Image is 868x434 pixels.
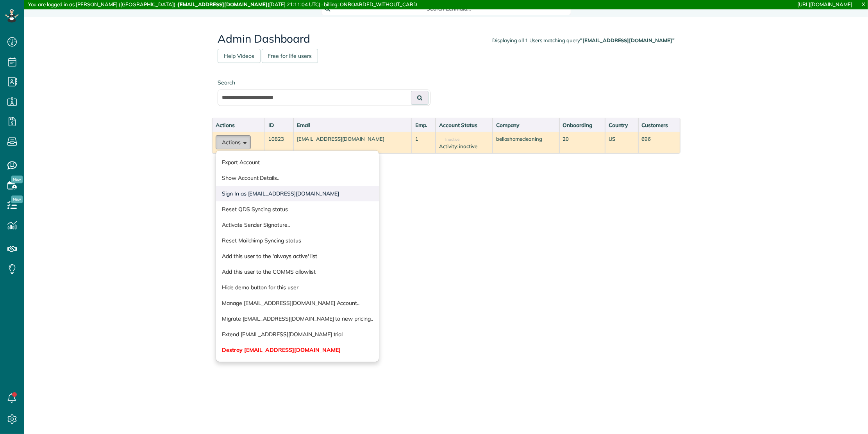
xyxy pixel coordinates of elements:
td: 10823 [265,132,293,153]
div: Emp. [415,121,432,129]
a: Show Account Details.. [216,170,379,186]
a: [URL][DOMAIN_NAME] [798,1,852,7]
div: Email [297,121,408,129]
td: 1 [412,132,436,153]
a: Free for life users [262,49,318,63]
h2: Admin Dashboard [218,33,675,45]
a: Extend [EMAIL_ADDRESS][DOMAIN_NAME] trial [216,326,379,342]
a: Help Videos [218,49,261,63]
strong: "[EMAIL_ADDRESS][DOMAIN_NAME]" [580,37,675,43]
a: Export Account [216,154,379,170]
div: Onboarding [563,121,602,129]
a: Destroy [EMAIL_ADDRESS][DOMAIN_NAME] [216,342,379,358]
div: Displaying all 1 Users matching query [493,37,675,44]
a: Reset Mailchimp Syncing status [216,233,379,248]
a: Sign In as [EMAIL_ADDRESS][DOMAIN_NAME] [216,186,379,201]
td: US [605,132,638,153]
a: Hide demo button for this user [216,280,379,295]
label: Search [218,79,430,86]
div: Activity: inactive [439,143,489,150]
span: Inactive [439,138,459,142]
div: Account Status [439,121,489,129]
td: 20 [559,132,605,153]
a: Add this user to the 'always active' list [216,248,379,264]
div: ID [268,121,289,129]
span: New [11,176,23,183]
a: Add this user to the COMMS allowlist [216,264,379,280]
a: Activate Sender Signature.. [216,217,379,233]
div: Country [609,121,635,129]
span: New [11,195,23,203]
a: Migrate [EMAIL_ADDRESS][DOMAIN_NAME] to new pricing.. [216,311,379,326]
div: Company [496,121,556,129]
td: bellashomecleaning [493,132,559,153]
div: Customers [642,121,677,129]
td: [EMAIL_ADDRESS][DOMAIN_NAME] [293,132,412,153]
strong: [EMAIL_ADDRESS][DOMAIN_NAME] [178,1,268,7]
button: Actions [216,135,251,149]
a: Reset QDS Syncing status [216,201,379,217]
div: Actions [216,121,261,129]
a: Manage [EMAIL_ADDRESS][DOMAIN_NAME] Account.. [216,295,379,311]
td: 696 [638,132,680,153]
